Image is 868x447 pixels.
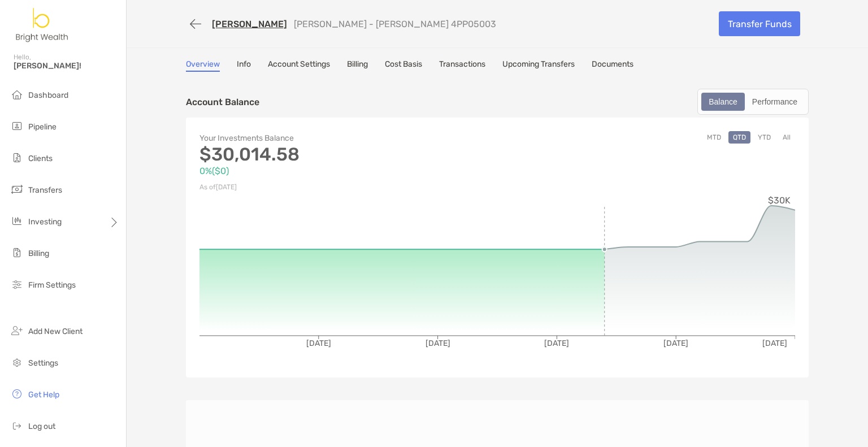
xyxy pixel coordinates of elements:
[199,180,497,194] p: As of [DATE]
[10,119,24,133] img: pipeline icon
[10,324,24,337] img: add_new_client icon
[663,338,688,348] tspan: [DATE]
[212,19,287,29] a: [PERSON_NAME]
[28,358,58,368] span: Settings
[10,183,24,196] img: transfers icon
[28,249,49,258] span: Billing
[10,88,24,101] img: dashboard icon
[199,131,497,145] p: Your Investments Balance
[719,11,800,36] a: Transfer Funds
[10,246,24,259] img: billing icon
[702,94,744,110] div: Balance
[28,90,68,100] span: Dashboard
[10,151,24,164] img: clients icon
[28,122,57,132] span: Pipeline
[10,387,24,401] img: get-help icon
[544,338,569,348] tspan: [DATE]
[762,338,787,348] tspan: [DATE]
[746,94,804,110] div: Performance
[28,280,76,290] span: Firm Settings
[294,19,496,29] p: [PERSON_NAME] - [PERSON_NAME] 4PP05003
[199,147,497,162] p: $30,014.58
[753,131,775,144] button: YTD
[28,185,62,195] span: Transfers
[237,59,251,72] a: Info
[10,277,24,291] img: firm-settings icon
[28,390,59,400] span: Get Help
[10,214,24,228] img: investing icon
[728,131,750,144] button: QTD
[14,5,71,45] img: Zoe Logo
[702,131,726,144] button: MTD
[10,419,24,432] img: logout icon
[385,59,422,72] a: Cost Basis
[778,131,795,144] button: All
[10,355,24,369] img: settings icon
[14,61,119,71] span: [PERSON_NAME]!
[186,95,259,109] p: Account Balance
[697,89,809,115] div: segmented control
[426,338,450,348] tspan: [DATE]
[28,217,62,227] span: Investing
[186,59,220,72] a: Overview
[592,59,633,72] a: Documents
[199,164,497,178] p: 0% ( $0 )
[439,59,485,72] a: Transactions
[28,327,83,336] span: Add New Client
[347,59,368,72] a: Billing
[306,338,331,348] tspan: [DATE]
[28,422,55,431] span: Log out
[268,59,330,72] a: Account Settings
[28,154,53,163] span: Clients
[768,195,791,206] tspan: $30K
[502,59,575,72] a: Upcoming Transfers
